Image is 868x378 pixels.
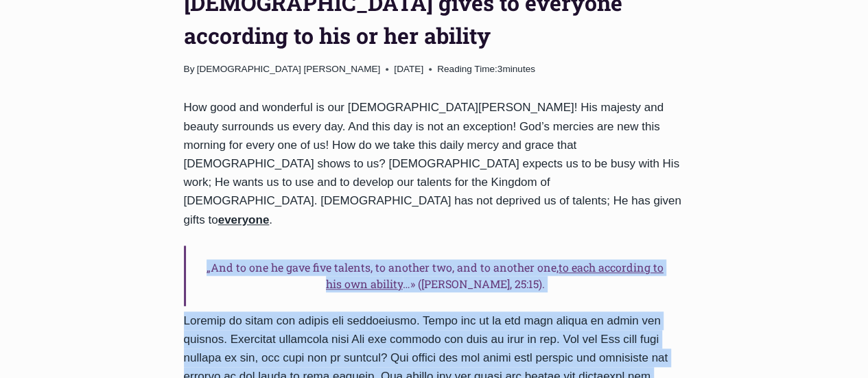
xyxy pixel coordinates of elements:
[184,62,195,77] span: By
[184,246,685,306] h6: „And to one he gave five talents, to another two, and to another one, …» ([PERSON_NAME], 25:15).
[197,64,381,74] a: [DEMOGRAPHIC_DATA] [PERSON_NAME]
[326,260,664,291] u: to each according to his own ability
[394,62,423,77] time: [DATE]
[437,64,497,74] span: Reading Time:
[502,64,535,74] span: minutes
[218,213,270,226] u: everyone
[437,62,535,77] span: 3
